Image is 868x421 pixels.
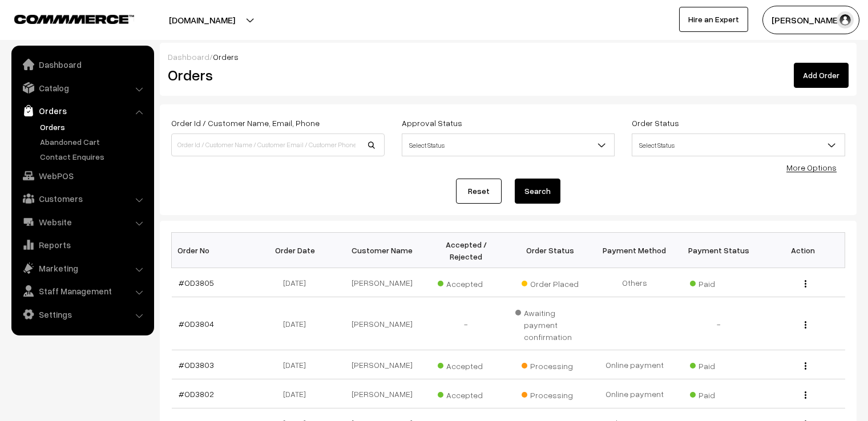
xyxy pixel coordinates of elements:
[14,100,150,121] a: Orders
[340,297,425,350] td: [PERSON_NAME]
[679,7,748,32] a: Hire an Expert
[522,357,579,372] span: Processing
[14,54,150,75] a: Dashboard
[456,179,502,204] a: Reset
[424,297,508,350] td: -
[402,133,615,156] span: Select Status
[213,52,239,62] span: Orders
[632,133,845,156] span: Select Status
[37,121,150,133] a: Orders
[14,281,150,301] a: Staff Management
[592,350,677,379] td: Online payment
[402,117,462,129] label: Approval Status
[690,275,747,290] span: Paid
[340,350,425,379] td: [PERSON_NAME]
[168,51,849,63] div: /
[179,278,214,288] a: #OD3805
[129,6,275,34] button: [DOMAIN_NAME]
[256,233,340,268] th: Order Date
[438,275,495,290] span: Accepted
[837,11,854,29] img: user
[37,136,150,148] a: Abandoned Cart
[37,151,150,163] a: Contact Enquires
[805,321,806,329] img: Menu
[14,15,134,23] img: COMMMERCE
[179,319,214,329] a: #OD3804
[677,297,761,350] td: -
[14,188,150,209] a: Customers
[690,357,747,372] span: Paid
[179,360,214,370] a: #OD3803
[179,389,214,399] a: #OD3802
[786,163,837,172] a: More Options
[515,304,586,343] span: Awaiting payment confirmation
[438,357,495,372] span: Accepted
[14,304,150,325] a: Settings
[677,233,761,268] th: Payment Status
[508,233,593,268] th: Order Status
[805,362,806,370] img: Menu
[14,258,150,278] a: Marketing
[592,233,677,268] th: Payment Method
[805,391,806,399] img: Menu
[340,268,425,297] td: [PERSON_NAME]
[256,379,340,408] td: [DATE]
[592,379,677,408] td: Online payment
[522,386,579,401] span: Processing
[168,52,209,62] a: Dashboard
[14,11,114,25] a: COMMMERCE
[402,135,615,155] span: Select Status
[340,379,425,408] td: [PERSON_NAME]
[805,280,806,288] img: Menu
[171,133,385,156] input: Order Id / Customer Name / Customer Email / Customer Phone
[168,66,383,84] h2: Orders
[14,212,150,232] a: Website
[171,117,320,129] label: Order Id / Customer Name, Email, Phone
[424,233,508,268] th: Accepted / Rejected
[762,6,859,34] button: [PERSON_NAME]
[256,297,340,350] td: [DATE]
[690,386,747,401] span: Paid
[256,350,340,379] td: [DATE]
[14,165,150,186] a: WebPOS
[761,233,845,268] th: Action
[172,233,256,268] th: Order No
[632,135,845,155] span: Select Status
[14,78,150,98] a: Catalog
[340,233,425,268] th: Customer Name
[522,275,579,290] span: Order Placed
[256,268,340,297] td: [DATE]
[515,179,560,204] button: Search
[794,63,849,88] a: Add Order
[14,234,150,255] a: Reports
[632,117,679,129] label: Order Status
[592,268,677,297] td: Others
[438,386,495,401] span: Accepted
